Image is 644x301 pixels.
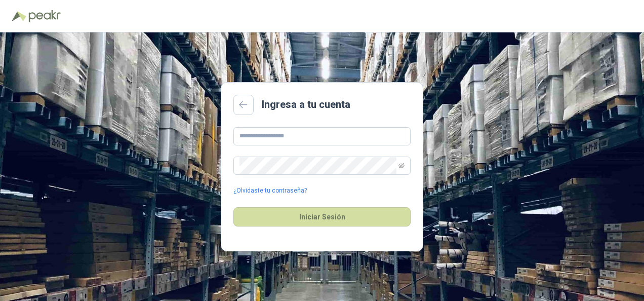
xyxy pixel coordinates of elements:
a: ¿Olvidaste tu contraseña? [233,186,307,196]
img: Peakr [28,10,61,22]
img: Logo [12,11,26,21]
h2: Ingresa a tu cuenta [262,97,350,112]
button: Iniciar Sesión [233,207,411,227]
span: eye-invisible [398,163,405,169]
